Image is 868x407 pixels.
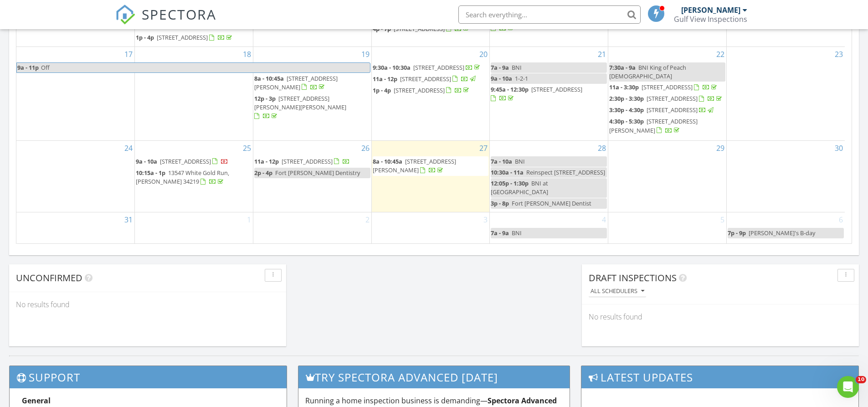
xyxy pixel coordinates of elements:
[512,229,522,237] span: BNI
[16,272,82,284] span: Unconfirmed
[136,157,228,165] a: 9a - 10a [STREET_ADDRESS]
[241,141,253,155] a: Go to August 25, 2025
[837,376,859,398] iframe: Intercom live chat
[123,212,134,227] a: Go to August 31, 2025
[364,212,371,227] a: Go to September 2, 2025
[609,93,725,104] a: 2:30p - 3:30p [STREET_ADDRESS]
[609,106,715,114] a: 3:30p - 4:30p [STREET_ADDRESS]
[22,396,51,406] strong: General
[394,25,445,33] span: [STREET_ADDRESS]
[491,85,582,102] a: 9:45a - 12:30p [STREET_ADDRESS]
[115,12,216,31] a: SPECTORA
[596,47,608,62] a: Go to August 21, 2025
[9,292,286,317] div: No results found
[373,25,391,33] span: 4p - 7p
[491,74,512,82] span: 9a - 10a
[674,15,747,24] div: Gulf View Inspections
[609,82,725,93] a: 11a - 3:30p [STREET_ADDRESS]
[298,366,570,388] h3: Try spectora advanced [DATE]
[491,63,509,72] span: 7a - 9a
[253,46,371,140] td: Go to August 19, 2025
[254,157,279,165] span: 11a - 12p
[609,94,724,103] a: 2:30p - 3:30p [STREET_ADDRESS]
[491,168,524,176] span: 10:30a - 11a
[115,5,135,25] img: The Best Home Inspection Software - Spectora
[135,140,253,212] td: Go to August 25, 2025
[16,212,135,243] td: Go to August 31, 2025
[681,5,740,15] div: [PERSON_NAME]
[490,212,608,243] td: Go to September 4, 2025
[136,156,252,167] a: 9a - 10a [STREET_ADDRESS]
[515,74,528,82] span: 1-2-1
[491,84,607,104] a: 9:45a - 12:30p [STREET_ADDRESS]
[714,141,726,155] a: Go to August 29, 2025
[136,169,229,185] a: 10:15a - 1p 13547 White Gold Run, [PERSON_NAME] 34219
[400,75,451,83] span: [STREET_ADDRESS]
[373,157,456,174] a: 8a - 10:45a [STREET_ADDRESS][PERSON_NAME]
[10,366,287,388] h3: Support
[482,212,489,227] a: Go to September 3, 2025
[749,229,815,237] span: [PERSON_NAME]'s B-day
[157,33,208,41] span: [STREET_ADDRESS]
[726,212,845,243] td: Go to September 6, 2025
[373,85,489,96] a: 1p - 4p [STREET_ADDRESS]
[582,304,859,329] div: No results found
[526,168,605,176] span: Reinspect [STREET_ADDRESS]
[609,83,639,91] span: 11a - 3:30p
[596,141,608,155] a: Go to August 28, 2025
[609,83,719,91] a: 11a - 3:30p [STREET_ADDRESS]
[491,199,509,207] span: 3p - 8p
[491,229,509,237] span: 7a - 9a
[647,94,698,103] span: [STREET_ADDRESS]
[16,140,135,212] td: Go to August 24, 2025
[394,86,445,94] span: [STREET_ADDRESS]
[609,117,698,134] a: 4:30p - 5:30p [STREET_ADDRESS][PERSON_NAME]
[719,212,726,227] a: Go to September 5, 2025
[360,141,371,155] a: Go to August 26, 2025
[491,179,548,196] span: BNI at [GEOGRAPHIC_DATA]
[491,157,512,165] span: 7a - 10a
[373,157,402,165] span: 8a - 10:45a
[254,73,370,93] a: 8a - 10:45a [STREET_ADDRESS][PERSON_NAME]
[373,86,471,94] a: 1p - 4p [STREET_ADDRESS]
[373,63,411,72] span: 9:30a - 10:30a
[123,141,134,155] a: Go to August 24, 2025
[360,47,371,62] a: Go to August 19, 2025
[135,46,253,140] td: Go to August 18, 2025
[373,63,482,72] a: 9:30a - 10:30a [STREET_ADDRESS]
[491,179,529,187] span: 12:05p - 1:30p
[371,140,490,212] td: Go to August 27, 2025
[373,156,489,176] a: 8a - 10:45a [STREET_ADDRESS][PERSON_NAME]
[600,212,608,227] a: Go to September 4, 2025
[458,5,641,24] input: Search everything...
[490,140,608,212] td: Go to August 28, 2025
[591,288,644,294] div: All schedulers
[608,212,727,243] td: Go to September 5, 2025
[254,94,276,103] span: 12p - 3p
[609,94,644,103] span: 2:30p - 3:30p
[478,141,489,155] a: Go to August 27, 2025
[609,105,725,116] a: 3:30p - 4:30p [STREET_ADDRESS]
[254,74,338,91] span: [STREET_ADDRESS][PERSON_NAME]
[478,47,489,62] a: Go to August 20, 2025
[373,75,477,83] a: 11a - 12p [STREET_ADDRESS]
[373,86,391,94] span: 1p - 4p
[41,63,50,72] span: Off
[647,106,698,114] span: [STREET_ADDRESS]
[531,85,582,93] span: [STREET_ADDRESS]
[17,63,39,72] span: 9a - 11p
[609,106,644,114] span: 3:30p - 4:30p
[136,32,252,43] a: 1p - 4p [STREET_ADDRESS]
[275,169,360,177] span: Fort [PERSON_NAME] Dentistry
[609,117,644,125] span: 4:30p - 5:30p
[726,46,845,140] td: Go to August 23, 2025
[373,62,489,73] a: 9:30a - 10:30a [STREET_ADDRESS]
[833,141,845,155] a: Go to August 30, 2025
[16,46,135,140] td: Go to August 17, 2025
[837,212,845,227] a: Go to September 6, 2025
[609,63,686,80] span: BNI King of Peach [DEMOGRAPHIC_DATA]
[491,15,582,32] a: 9:30a - 12:15p [STREET_ADDRESS]
[254,169,272,177] span: 2p - 4p
[512,63,522,72] span: BNI
[490,46,608,140] td: Go to August 21, 2025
